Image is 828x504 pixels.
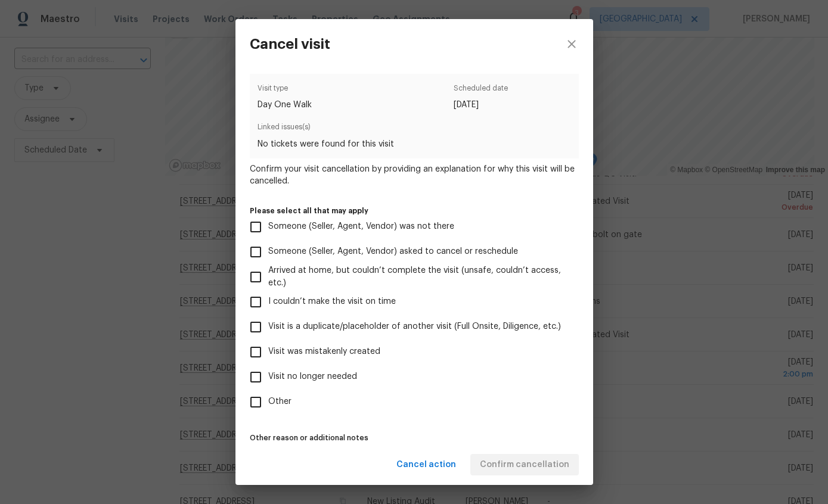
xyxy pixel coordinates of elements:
h3: Cancel visit [250,36,330,52]
span: [DATE] [454,99,508,111]
span: Day One Walk [258,99,312,111]
span: Arrived at home, but couldn’t complete the visit (unsafe, couldn’t access, etc.) [268,265,569,290]
span: Visit no longer needed [268,371,357,383]
label: Please select all that may apply [250,207,579,214]
span: Linked issues(s) [258,121,570,138]
button: Cancel action [392,454,461,476]
span: Someone (Seller, Agent, Vendor) asked to cancel or reschedule [268,245,518,258]
span: Cancel action [396,458,456,472]
span: Visit is a duplicate/placeholder of another visit (Full Onsite, Diligence, etc.) [268,321,561,333]
span: Scheduled date [454,82,508,99]
label: Other reason or additional notes [250,434,579,441]
span: Confirm your visit cancellation by providing an explanation for why this visit will be cancelled. [250,163,579,187]
span: No tickets were found for this visit [258,138,570,150]
span: Visit was mistakenly created [268,346,380,358]
button: close [550,19,593,69]
span: Someone (Seller, Agent, Vendor) was not there [268,220,454,233]
span: I couldn’t make the visit on time [268,295,396,308]
span: Other [268,396,291,408]
span: Visit type [258,82,312,99]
